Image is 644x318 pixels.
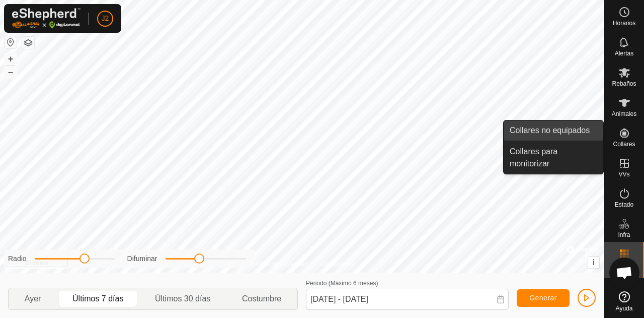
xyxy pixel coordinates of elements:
[529,294,557,302] font: Generar
[5,36,17,48] button: Restablecer mapa
[250,260,308,269] a: Política de Privacidad
[609,258,639,288] a: Chat abierto
[616,305,633,312] font: Ayuda
[517,289,570,307] button: Generar
[615,201,633,208] font: Estado
[604,287,644,315] a: Ayuda
[8,53,14,64] font: +
[618,231,630,238] font: Infra
[102,14,109,22] font: J2
[588,257,599,268] button: i
[306,280,378,287] font: Periodo (Máximo 6 meses)
[8,255,27,263] font: Radio
[504,120,603,141] a: Collares no equipados
[612,80,636,87] font: Rebaños
[127,255,157,263] font: Difuminar
[612,262,636,275] font: Mapa de calor
[510,126,590,135] font: Collares no equipados
[612,110,636,117] font: Animales
[618,171,629,178] font: VVs
[5,66,17,78] button: –
[613,141,635,148] font: Collares
[504,142,603,174] a: Collares para monitorizar
[320,260,354,269] a: Contáctanos
[22,37,34,49] button: Capas del Mapa
[320,261,354,268] font: Contáctanos
[5,53,17,65] button: +
[510,147,557,168] font: Collares para monitorizar
[12,8,80,29] img: Logotipo de Gallagher
[242,294,281,303] font: Costumbre
[615,50,633,57] font: Alertas
[250,261,308,268] font: Política de Privacidad
[25,294,41,303] font: Ayer
[593,258,595,267] font: i
[613,20,635,27] font: Horarios
[155,294,210,303] font: Últimos 30 días
[8,67,13,77] font: –
[72,294,123,303] font: Últimos 7 días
